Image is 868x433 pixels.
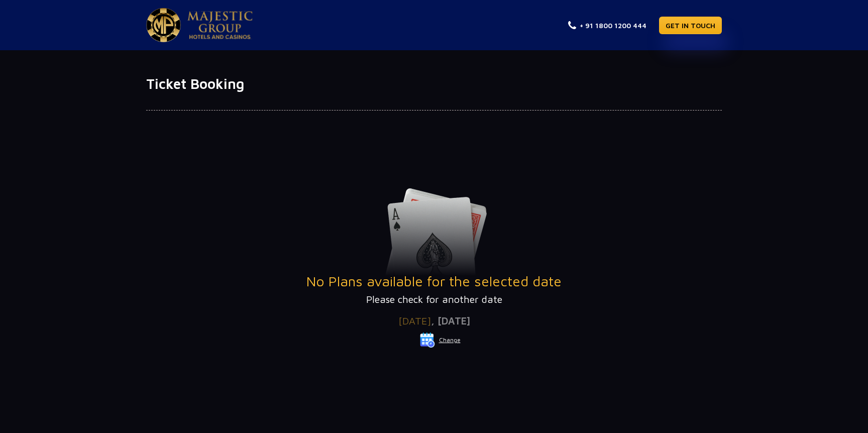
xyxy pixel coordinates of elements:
img: Majestic Pride [146,8,181,42]
button: Change [419,332,461,348]
a: GET IN TOUCH [659,17,722,34]
h1: Ticket Booking [146,75,722,92]
p: Please check for another date [146,292,722,307]
span: [DATE] [398,315,431,327]
h3: No Plans available for the selected date [146,273,722,290]
img: Majestic Pride [187,11,253,39]
span: , [DATE] [431,315,470,327]
a: + 91 1800 1200 444 [568,20,646,31]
